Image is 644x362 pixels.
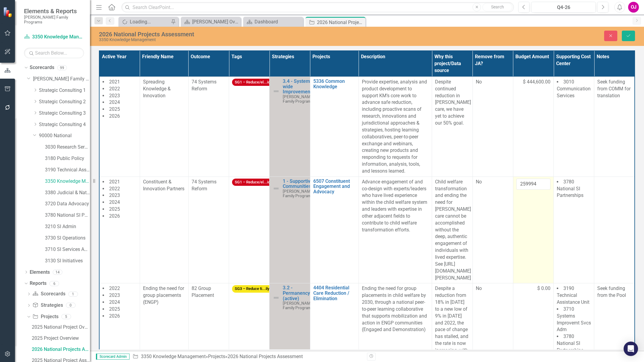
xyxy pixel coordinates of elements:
[30,280,46,287] a: Reports
[283,94,314,104] span: [PERSON_NAME] Family Programs
[362,79,429,175] p: Provide expertise, analysis and product development to support KM’s core work to advance safe red...
[273,88,280,95] img: Not Defined
[531,2,596,13] button: Q4-26
[24,48,84,58] input: Search Below...
[120,18,169,26] a: Loading...
[109,213,120,219] span: 2026
[33,76,90,83] a: [PERSON_NAME] Family Programs
[3,7,13,17] img: ClearPoint Strategy
[362,285,429,333] p: Ending the need for group placements in child welfare by 2030, through a national peer-to-peer le...
[45,235,90,242] a: 3730 SI Operations
[476,179,482,185] span: No
[45,144,90,151] a: 3030 Research Services
[317,19,364,26] div: 2026 National Projects Assessment
[24,34,84,41] a: 3350 Knowledge Management
[109,206,120,212] span: 2025
[476,285,482,291] span: No
[313,285,356,301] a: 4404 Residential Care Reduction / Elimination
[39,98,90,105] a: Strategic Consulting 2
[57,65,67,70] div: 99
[313,179,356,195] a: 6507 Constituent Engagement and Advocacy
[130,18,169,26] div: Loading...
[141,354,206,359] a: 3350 Knowledge Management
[435,179,469,282] p: Child welfare transformation and ending the need for [PERSON_NAME] care cannot be accomplished wi...
[523,79,550,86] span: $ 444,600.00
[283,189,314,198] span: [PERSON_NAME] Family Programs
[32,302,63,309] a: Strategies
[61,314,71,319] div: 5
[143,285,184,305] span: Ending the need for group placements (ENGP)
[143,179,184,192] span: Constituent & Innovation Partners
[283,285,314,301] a: 3.2 - Permanency (active)
[66,303,76,308] div: 0
[99,38,401,42] div: 3350 Knowledge Management
[96,354,130,360] span: Scorecard Admin
[283,179,314,189] a: 1 - Supportive Communities
[283,301,314,310] span: [PERSON_NAME] Family Programs
[109,313,120,319] span: 2026
[533,4,594,11] div: Q4-26
[192,285,214,298] span: 82 Group Placement
[24,8,84,15] span: Elements & Reports
[182,18,239,26] a: [PERSON_NAME] Overview
[628,2,639,13] div: OJ
[109,86,120,92] span: 2022
[476,79,482,85] span: No
[557,306,591,333] span: 3710 Systems Improvemt Svcs Adm
[597,285,631,299] p: Seek funding from the Pool
[99,31,401,38] div: 2026 National Projects Assessment
[482,3,512,11] button: Search
[597,79,631,99] p: Seek funding from COMM for translation
[109,292,120,298] span: 2023
[232,285,272,293] span: SG3 – Reduce ti...ily
[557,179,583,198] span: 3780 National SI Partnerships
[109,93,120,98] span: 2023
[45,258,90,264] a: 3130 SI Initiatives
[39,87,90,94] a: Strategic Consulting 1
[109,113,120,119] span: 2026
[45,246,90,253] a: 3710 SI Services Admin
[30,322,90,332] a: 2025 National Project Overview
[109,192,120,198] span: 2023
[557,285,589,305] span: 3190 Technical Assistance Unit
[362,179,429,234] p: Advance engagement of and co-design with experts/leaders who have lived experience within the chi...
[537,285,550,292] span: $ 0.00
[30,333,90,343] a: 2025 Project Overview
[49,281,59,286] div: 6
[192,18,239,26] div: [PERSON_NAME] Overview
[109,179,120,185] span: 2021
[30,269,50,276] a: Elements
[435,79,469,127] p: Despite continued reduction in [PERSON_NAME] care, we have yet to achieve our 50% goal.
[133,353,362,360] div: » »
[109,99,120,105] span: 2024
[232,79,275,86] span: SG1 – Reduce/el...ion
[273,294,280,301] img: Not Defined
[68,291,78,297] div: 1
[45,178,90,185] a: 3350 Knowledge Management
[32,336,90,341] div: 2025 Project Overview
[283,79,314,95] a: 3.4 - System-wide Improvements
[39,121,90,128] a: Strategic Consulting 4
[109,299,120,305] span: 2024
[24,15,84,25] small: [PERSON_NAME] Family Programs
[32,324,90,330] div: 2025 National Project Overview
[255,18,302,26] div: Dashboard
[45,223,90,230] a: 3210 SI Admin
[109,199,120,205] span: 2024
[228,354,303,359] div: 2026 National Projects Assessment
[109,106,120,112] span: 2025
[39,110,90,117] a: Strategic Consulting 3
[143,79,171,98] span: Spreading Knowledge & Innovation
[192,179,216,192] span: 74 Systems Reform
[32,313,58,320] a: Projects
[45,167,90,173] a: 3190 Technical Assistance Unit
[313,79,356,89] a: 5336 Common Knowledge
[232,179,275,186] span: SG1 – Reduce/el...ion
[109,186,120,192] span: 2022
[273,185,280,192] img: Not Defined
[109,306,120,312] span: 2025
[45,155,90,162] a: 3180 Public Policy
[624,342,638,356] div: Open Intercom Messenger
[32,291,65,297] a: Scorecards
[45,212,90,219] a: 3780 National SI Partnerships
